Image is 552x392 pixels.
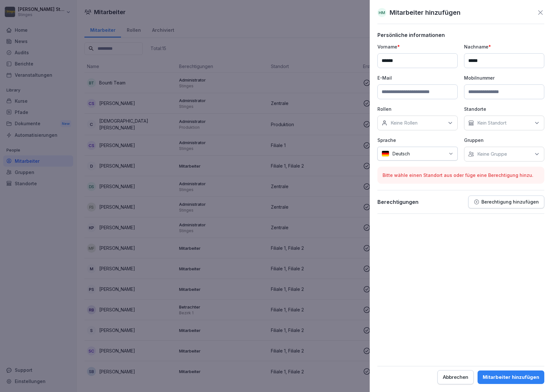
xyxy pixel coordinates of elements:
[464,74,544,81] p: Mobilnummer
[483,374,539,381] div: Mitarbeiter hinzufügen
[382,151,389,157] img: de.svg
[377,147,458,161] div: Deutsch
[477,120,506,126] p: Kein Standort
[437,370,474,384] button: Abbrechen
[377,106,458,112] p: Rollen
[478,370,544,384] button: Mitarbeiter hinzufügen
[468,196,544,208] button: Berechtigung hinzufügen
[464,106,544,112] p: Standorte
[464,43,544,50] p: Nachname
[377,32,544,38] p: Persönliche informationen
[377,43,458,50] p: Vorname
[377,199,418,205] p: Berechtigungen
[391,120,418,126] p: Keine Rollen
[383,172,539,179] p: Bitte wähle einen Standort aus oder füge eine Berechtigung hinzu.
[464,137,544,144] p: Gruppen
[481,199,539,205] p: Berechtigung hinzufügen
[377,137,458,144] p: Sprache
[477,151,507,157] p: Keine Gruppe
[390,8,461,17] p: Mitarbeiter hinzufügen
[377,8,386,17] div: HM
[377,74,458,81] p: E-Mail
[443,374,468,381] div: Abbrechen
